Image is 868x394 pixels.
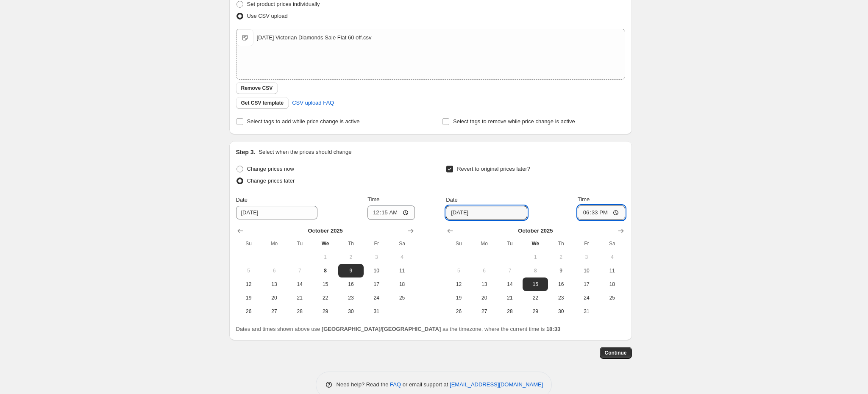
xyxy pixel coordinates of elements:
span: We [526,240,545,247]
span: Su [449,240,468,247]
button: Thursday October 16 2025 [338,277,364,291]
span: 10 [577,267,596,274]
button: Tuesday October 21 2025 [497,291,523,305]
button: Tuesday October 21 2025 [287,291,312,305]
b: 18:33 [546,326,560,332]
span: 20 [475,294,494,301]
span: or email support at [401,381,450,388]
span: Th [342,240,360,247]
button: Show previous month, September 2025 [444,225,456,237]
span: 30 [551,308,570,315]
span: 11 [603,267,621,274]
button: Monday October 27 2025 [472,305,497,318]
span: 20 [265,294,284,301]
span: 11 [392,267,411,274]
button: Show next month, November 2025 [405,225,417,237]
button: Today Wednesday October 8 2025 [312,264,338,277]
th: Thursday [338,237,364,250]
span: Select tags to add while price change is active [247,118,360,125]
span: Mo [475,240,494,247]
button: Saturday October 25 2025 [389,291,415,305]
span: 19 [239,294,258,301]
span: 31 [367,308,386,315]
button: Tuesday October 28 2025 [287,305,312,318]
span: 26 [449,308,468,315]
button: Thursday October 9 2025 [338,264,364,277]
span: 29 [526,308,545,315]
span: 26 [239,308,258,315]
button: Friday October 17 2025 [364,277,389,291]
th: Monday [262,237,287,250]
span: Remove CSV [241,85,273,92]
button: Monday October 13 2025 [472,277,497,291]
span: Th [551,240,570,247]
span: 10 [367,267,386,274]
th: Friday [364,237,389,250]
span: 14 [290,281,309,288]
th: Wednesday [523,237,548,250]
button: Wednesday October 1 2025 [312,250,338,264]
input: 12:00 [578,205,625,220]
span: 8 [526,267,545,274]
span: 25 [603,294,621,301]
button: Monday October 20 2025 [262,291,287,305]
button: Sunday October 19 2025 [446,291,471,305]
th: Thursday [548,237,573,250]
span: 28 [501,308,519,315]
span: 27 [265,308,284,315]
button: Saturday October 4 2025 [389,250,415,264]
button: Thursday October 30 2025 [338,305,364,318]
span: 22 [316,294,334,301]
span: Date [236,197,248,203]
span: 19 [449,294,468,301]
button: Thursday October 23 2025 [548,291,573,305]
span: 4 [392,254,411,261]
span: Sa [603,240,621,247]
button: Friday October 24 2025 [364,291,389,305]
span: Continue [605,350,627,356]
span: Fr [367,240,386,247]
button: Sunday October 5 2025 [446,264,471,277]
button: Sunday October 12 2025 [236,277,262,291]
span: 28 [290,308,309,315]
span: 16 [342,281,360,288]
span: 22 [526,294,545,301]
span: 2 [342,254,360,261]
span: Tu [501,240,519,247]
span: 23 [551,294,570,301]
span: Need help? Read the [337,381,390,388]
button: Tuesday October 7 2025 [287,264,312,277]
button: Today Wednesday October 8 2025 [523,264,548,277]
span: 25 [392,294,411,301]
button: Saturday October 18 2025 [599,277,625,291]
span: 6 [475,267,494,274]
span: 24 [367,294,386,301]
input: 12:00 [367,205,415,220]
button: Saturday October 11 2025 [599,264,625,277]
button: Wednesday October 22 2025 [523,291,548,305]
span: 31 [577,308,596,315]
button: Thursday October 9 2025 [548,264,573,277]
span: Revert to original prices later? [457,166,530,172]
span: Set product prices individually [247,1,320,7]
button: Wednesday October 29 2025 [523,305,548,318]
span: 3 [367,254,386,261]
span: Change prices later [247,178,295,184]
span: 9 [551,267,570,274]
span: 27 [475,308,494,315]
span: 6 [265,267,284,274]
button: Monday October 13 2025 [262,277,287,291]
a: [EMAIL_ADDRESS][DOMAIN_NAME] [450,381,543,388]
th: Tuesday [497,237,523,250]
button: Friday October 3 2025 [574,250,599,264]
button: Thursday October 23 2025 [338,291,364,305]
span: 30 [342,308,360,315]
span: 13 [265,281,284,288]
button: Tuesday October 28 2025 [497,305,523,318]
span: Select tags to remove while price change is active [453,118,575,125]
button: Friday October 24 2025 [574,291,599,305]
span: Mo [265,240,284,247]
span: CSV upload FAQ [292,99,334,107]
a: CSV upload FAQ [287,96,339,110]
button: Thursday October 16 2025 [548,277,573,291]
